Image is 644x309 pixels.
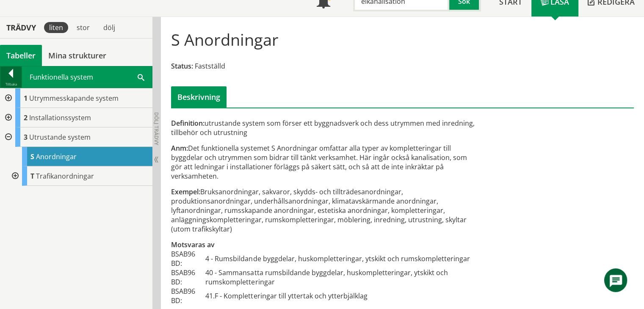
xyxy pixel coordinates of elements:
a: Mina strukturer [42,45,113,66]
div: utrustande system som förser ett byggnadsverk och dess utrymmen med inredning, tillbehör och utru... [171,119,476,137]
div: Funktionella system [22,66,152,88]
div: Trädvy [2,23,41,32]
span: Exempel: [171,187,200,196]
span: Anm: [171,143,188,153]
span: 2 [24,113,28,122]
span: Installationssystem [29,113,91,122]
span: Sök i tabellen [138,72,144,81]
span: Definition: [171,119,205,128]
span: 3 [24,132,28,142]
span: Fastställd [195,61,225,71]
span: Motsvaras av [171,240,215,249]
span: Status: [171,61,193,71]
span: Anordningar [36,152,77,161]
div: liten [44,22,68,33]
span: Utrymmesskapande system [29,94,119,103]
span: T [30,171,34,181]
td: BSAB96 BD: [171,268,206,287]
div: Beskrivning [171,86,227,108]
span: S [30,152,34,161]
div: Tillbaka [0,81,22,88]
div: Det funktionella systemet S Anordningar omfattar alla typer av kompletteringar till byggdelar och... [171,143,476,181]
td: 41.F - Kompletteringar till yttertak och ytterbjälklag [205,287,475,305]
td: 40 - Sammansatta rumsbildande byggdelar, huskompletteringar, ytskikt och rumskompletteringar [205,268,475,287]
div: Bruksanordningar, sakvaror, skydds- och tillträdesanordningar, produktionsanordningar, underhålls... [171,187,476,234]
span: 1 [24,94,28,103]
td: BSAB96 BD: [171,287,206,305]
td: 4 - Rumsbildande byggdelar, huskompletteringar, ytskikt och rumskompletteringar [205,249,475,268]
div: dölj [98,22,120,33]
td: BSAB96 BD: [171,249,206,268]
span: Trafikanordningar [36,171,94,181]
span: Utrustande system [29,132,91,142]
div: stor [72,22,95,33]
h1: S Anordningar [171,30,279,49]
span: Dölj trädvy [153,112,160,145]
